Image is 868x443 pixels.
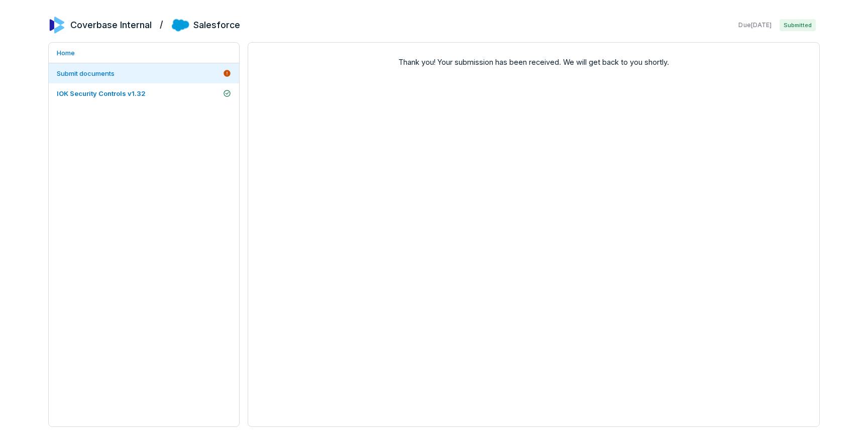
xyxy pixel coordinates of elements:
span: Thank you! Your submission has been received. We will get back to you shortly. [256,57,811,67]
span: Submit documents [57,69,115,77]
a: Home [49,43,239,63]
span: Submitted [780,19,816,31]
span: IOK Security Controls v1.32 [57,89,146,97]
h2: Coverbase Internal [70,19,152,32]
h2: / [160,16,163,31]
span: Due [DATE] [738,21,771,29]
h2: Salesforce [193,19,240,32]
a: Submit documents [49,63,239,83]
a: IOK Security Controls v1.32 [49,83,239,103]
